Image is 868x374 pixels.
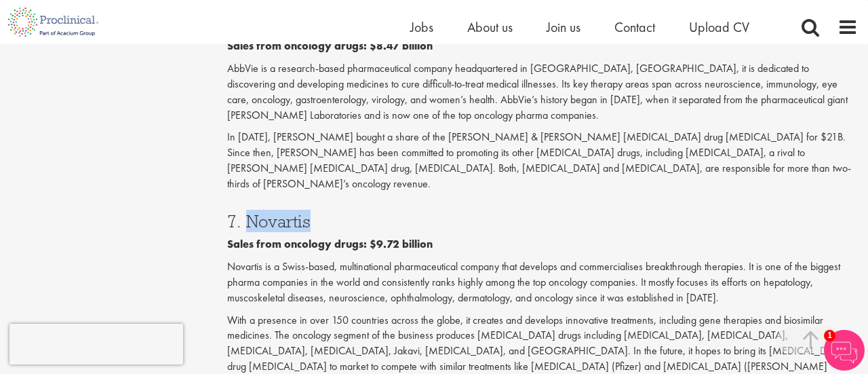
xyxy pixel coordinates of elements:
[227,61,858,123] p: AbbVie is a research-based pharmaceutical company headquartered in [GEOGRAPHIC_DATA], [GEOGRAPHIC...
[227,130,858,191] p: In [DATE], [PERSON_NAME] bought a share of the [PERSON_NAME] & [PERSON_NAME] [MEDICAL_DATA] drug ...
[689,18,749,36] a: Upload CV
[227,259,858,306] p: Novartis is a Swiss-based, multinational pharmaceutical company that develops and commercialises ...
[227,39,433,53] b: Sales from oncology drugs: $8.47 billion
[467,18,513,36] a: About us
[824,330,835,341] span: 1
[614,18,655,36] a: Contact
[9,324,183,364] iframe: reCAPTCHA
[547,18,580,36] a: Join us
[410,18,433,36] a: Jobs
[227,212,858,230] h3: 7. Novartis
[824,330,865,371] img: Chatbot
[227,237,433,251] b: Sales from oncology drugs: $9.72 billion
